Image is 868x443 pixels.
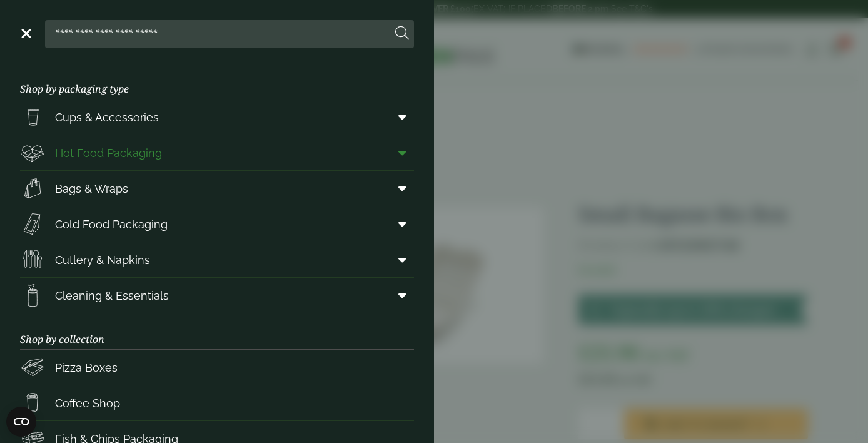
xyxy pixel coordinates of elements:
a: Cold Food Packaging [20,206,414,242]
h3: Shop by collection [20,313,414,350]
span: Hot Food Packaging [55,145,162,161]
span: Cups & Accessories [55,109,159,126]
a: Coffee Shop [20,385,414,420]
img: Paper_carriers.svg [20,176,45,201]
span: Bags & Wraps [55,180,128,197]
span: Cleaning & Essentials [55,287,169,304]
span: Pizza Boxes [55,359,118,376]
a: Bags & Wraps [20,171,414,206]
span: Cutlery & Napkins [55,252,150,268]
span: Coffee Shop [55,395,120,412]
button: Open CMP widget [6,407,36,437]
img: HotDrink_paperCup.svg [20,390,45,415]
span: Cold Food Packaging [55,216,168,233]
img: Sandwich_box.svg [20,211,45,237]
a: Cleaning & Essentials [20,278,414,313]
a: Hot Food Packaging [20,135,414,170]
img: Deli_box.svg [20,140,45,165]
img: PintNhalf_cup.svg [20,104,45,130]
img: Cutlery.svg [20,247,45,272]
a: Pizza Boxes [20,350,414,385]
img: open-wipe.svg [20,283,45,308]
a: Cups & Accessories [20,99,414,135]
img: Pizza_boxes.svg [20,355,45,380]
a: Cutlery & Napkins [20,242,414,277]
h3: Shop by packaging type [20,63,414,99]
